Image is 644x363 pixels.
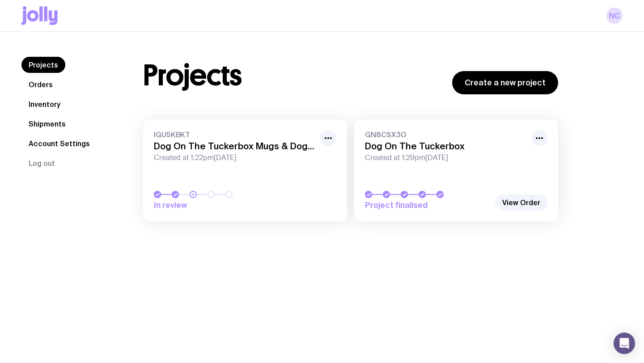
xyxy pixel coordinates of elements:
[154,200,279,211] span: In review
[154,153,315,162] span: Created at 1:22pm[DATE]
[143,61,242,90] h1: Projects
[21,76,60,93] a: Orders
[606,8,623,24] a: NC
[365,141,526,152] h3: Dog On The Tuckerbox
[452,71,558,94] a: Create a new project
[21,135,97,152] a: Account Settings
[154,141,315,152] h3: Dog On The Tuckerbox Mugs & Dog Items
[21,96,68,112] a: Inventory
[21,57,65,73] a: Projects
[365,153,526,162] span: Created at 1:29pm[DATE]
[154,130,315,139] span: IGU5KBKT
[365,130,526,139] span: GN8CSX3O
[354,119,558,221] a: GN8CSX3ODog On The TuckerboxCreated at 1:29pm[DATE]Project finalised
[143,119,347,221] a: IGU5KBKTDog On The Tuckerbox Mugs & Dog ItemsCreated at 1:22pm[DATE]In review
[21,155,62,171] button: Log out
[21,116,73,132] a: Shipments
[495,194,547,211] a: View Order
[614,333,635,354] div: Open Intercom Messenger
[365,200,490,211] span: Project finalised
